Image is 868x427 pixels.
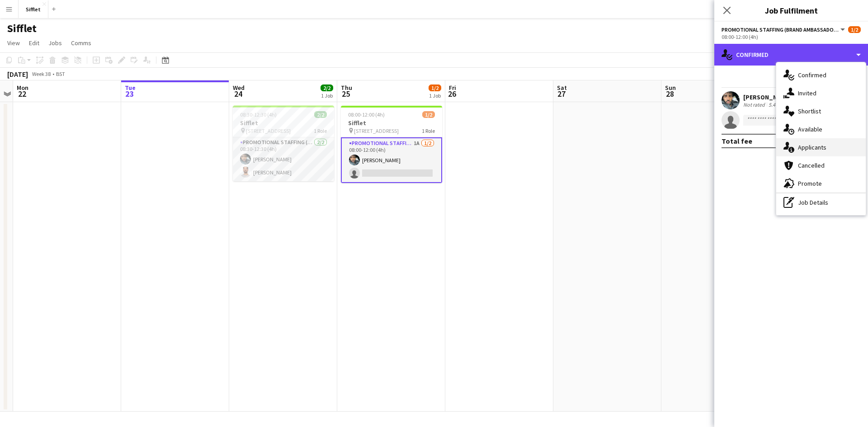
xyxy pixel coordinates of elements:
[422,127,435,134] span: 1 Role
[722,26,846,33] button: Promotional Staffing (Brand Ambassadors)
[233,137,334,181] app-card-role: Promotional Staffing (Brand Ambassadors)2/208:30-12:30 (4h)[PERSON_NAME][PERSON_NAME]
[714,44,868,66] div: Confirmed
[314,127,327,134] span: 1 Role
[798,161,825,169] span: Cancelled
[722,26,839,33] span: Promotional Staffing (Brand Ambassadors)
[848,26,861,33] span: 1/2
[664,89,676,99] span: 28
[341,137,442,183] app-card-role: Promotional Staffing (Brand Ambassadors)1A1/208:00-12:00 (4h)[PERSON_NAME]
[340,89,352,99] span: 25
[48,39,62,47] span: Jobs
[7,70,28,79] div: [DATE]
[19,0,48,18] button: Sifflet
[714,5,868,16] h3: Job Fulfilment
[354,127,399,134] span: [STREET_ADDRESS]
[556,89,567,99] span: 27
[798,143,826,151] span: Applicants
[798,125,822,133] span: Available
[341,84,352,92] span: Thu
[798,179,822,188] span: Promote
[722,33,861,40] div: 08:00-12:00 (4h)
[233,84,245,92] span: Wed
[314,111,327,118] span: 2/2
[29,39,39,47] span: Edit
[4,37,24,49] a: View
[125,84,136,92] span: Tue
[321,84,333,91] span: 2/2
[798,107,821,115] span: Shortlist
[798,89,816,97] span: Invited
[341,119,442,127] h3: Sifflet
[776,193,866,211] div: Job Details
[665,84,676,92] span: Sun
[449,84,456,92] span: Fri
[722,136,752,145] div: Total fee
[233,119,334,127] h3: Sifflet
[15,89,28,99] span: 22
[123,89,136,99] span: 23
[71,39,91,47] span: Comms
[233,106,334,181] app-job-card: 08:30-12:30 (4h)2/2Sifflet [STREET_ADDRESS]1 RolePromotional Staffing (Brand Ambassadors)2/208:30...
[557,84,567,92] span: Sat
[348,111,385,118] span: 08:00-12:00 (4h)
[56,70,65,77] div: BST
[246,127,291,134] span: [STREET_ADDRESS]
[45,37,66,49] a: Jobs
[448,89,456,99] span: 26
[7,22,37,35] h1: Sifflet
[25,37,43,49] a: Edit
[67,37,95,49] a: Comms
[422,111,435,118] span: 1/2
[321,92,333,99] div: 1 Job
[240,111,277,118] span: 08:30-12:30 (4h)
[341,106,442,183] app-job-card: 08:00-12:00 (4h)1/2Sifflet [STREET_ADDRESS]1 RolePromotional Staffing (Brand Ambassadors)1A1/208:...
[743,101,767,108] div: Not rated
[429,84,441,91] span: 1/2
[231,89,245,99] span: 24
[798,71,826,79] span: Confirmed
[743,93,791,101] div: [PERSON_NAME]
[30,70,52,77] span: Week 38
[17,84,28,92] span: Mon
[7,39,20,47] span: View
[767,101,784,108] div: 5.4km
[429,92,441,99] div: 1 Job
